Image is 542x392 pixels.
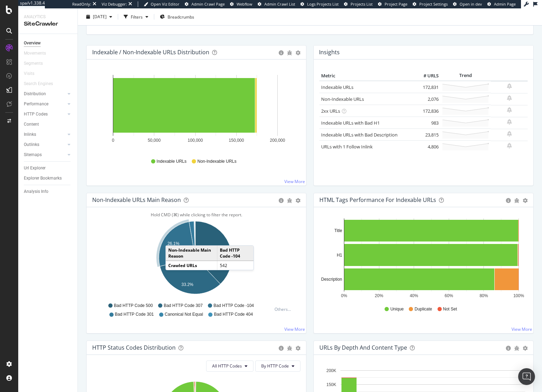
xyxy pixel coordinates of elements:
a: Analysis Info [24,188,73,195]
text: 26.1% [168,241,179,246]
div: Viz Debugger: [102,1,127,7]
span: Bad HTTP Code 301 [115,311,154,317]
div: gear [523,346,528,351]
span: Admin Crawl Page [191,1,225,7]
a: Movements [24,50,53,57]
th: Metric [319,71,412,81]
div: HTTP Status Codes Distribution [92,344,176,351]
a: Admin Crawl List [258,1,295,7]
td: Bad HTTP Code -104 [217,246,254,261]
div: URLs by Depth and Content Type [319,344,407,351]
text: 40% [410,293,418,298]
div: gear [296,346,300,351]
div: Search Engines [24,80,53,87]
a: Sitemaps [24,151,66,159]
span: Projects List [351,1,373,7]
a: Performance [24,100,66,108]
div: bug [287,346,292,351]
text: 20% [375,293,383,298]
text: 100% [513,293,524,298]
td: 983 [412,117,440,129]
a: Outlinks [24,141,66,148]
a: View More [284,326,305,332]
div: circle-info [279,346,284,351]
span: Admin Page [494,1,516,7]
a: HTTP Codes [24,111,66,118]
a: Distribution [24,90,66,98]
span: Indexable URLs [157,159,187,164]
span: Logs Projects List [307,1,339,7]
text: 200,000 [270,138,285,143]
a: 2xx URLs [321,108,340,114]
span: Open in dev [460,1,482,7]
a: Project Page [378,1,407,7]
div: Url Explorer [24,164,46,172]
div: A chart. [92,218,298,300]
div: bell-plus [507,107,512,113]
span: Canonical Not Equal [165,311,203,317]
text: 60% [445,293,453,298]
div: Performance [24,100,48,108]
td: 2,076 [412,93,440,105]
div: Outlinks [24,141,39,148]
div: bug [287,50,292,55]
div: Movements [24,50,46,57]
text: 80% [480,293,488,298]
div: Others... [275,306,294,312]
td: 172,831 [412,81,440,93]
div: Filters [131,14,143,20]
div: HTTP Codes [24,111,48,118]
a: Webflow [230,1,252,7]
span: 2025 Oct. 6th [93,14,107,20]
text: 150,000 [229,138,244,143]
a: Open in dev [453,1,482,7]
a: View More [511,326,532,332]
a: View More [284,178,305,184]
button: By HTTP Code [255,360,300,372]
div: Segments [24,60,43,67]
div: gear [523,198,528,203]
a: URLs with 1 Follow Inlink [321,143,373,150]
span: By HTTP Code [261,363,289,369]
a: Project Settings [413,1,448,7]
td: Non-Indexable Main Reason [166,246,217,261]
div: circle-info [279,198,284,203]
button: Breadcrumbs [157,11,197,22]
h4: Insights [319,48,340,57]
span: Bad HTTP Code 500 [114,303,153,309]
text: 0% [341,293,347,298]
a: Url Explorer [24,164,73,172]
text: Title [334,228,343,233]
span: Project Settings [419,1,448,7]
div: Distribution [24,90,46,98]
div: circle-info [506,198,511,203]
svg: A chart. [319,218,525,300]
text: 0 [112,138,114,143]
a: Segments [24,60,50,67]
span: Non-Indexable URLs [197,159,236,164]
span: Bad HTTP Code -104 [214,303,254,309]
span: Duplicate [414,306,432,312]
span: Not Set [443,306,457,312]
div: bell-plus [507,131,512,136]
text: 33.2% [181,282,193,287]
a: Indexable URLs with Bad Description [321,132,398,138]
span: Bad HTTP Code 404 [214,311,253,317]
td: 542 [217,261,254,270]
a: Logs Projects List [300,1,339,7]
button: All HTTP Codes [206,360,253,372]
text: H1 [337,253,343,258]
a: Overview [24,40,73,47]
div: bell-plus [507,83,512,89]
div: bell-plus [507,143,512,148]
div: Non-Indexable URLs Main Reason [92,196,181,203]
a: Admin Page [487,1,516,7]
div: Visits [24,70,34,77]
span: All HTTP Codes [212,363,242,369]
div: Open Intercom Messenger [518,368,535,385]
a: Content [24,121,73,128]
div: Sitemaps [24,151,42,159]
div: bell-plus [507,95,512,101]
span: Open Viz Editor [151,1,179,7]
